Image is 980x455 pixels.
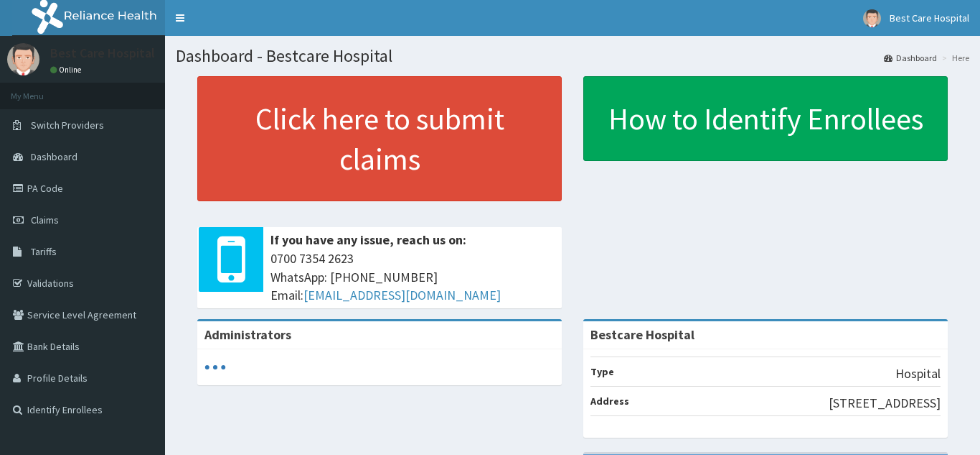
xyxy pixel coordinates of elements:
[590,395,629,408] b: Address
[204,357,226,378] svg: audio-loading
[829,394,941,413] p: [STREET_ADDRESS]
[303,287,501,303] a: [EMAIL_ADDRESS][DOMAIN_NAME]
[50,47,155,60] p: Best Care Hospital
[31,213,59,226] span: Claims
[863,9,881,27] img: User Image
[270,231,466,248] b: If you have any issue, reach us on:
[31,150,77,163] span: Dashboard
[176,47,969,65] h1: Dashboard - Bestcare Hospital
[895,364,941,383] p: Hospital
[590,365,614,378] b: Type
[7,43,39,75] img: User Image
[884,52,937,64] a: Dashboard
[204,326,291,343] b: Administrators
[583,76,948,161] a: How to Identify Enrollees
[590,326,694,343] strong: Bestcare Hospital
[31,245,57,258] span: Tariffs
[890,12,969,24] span: Best Care Hospital
[31,119,104,132] span: Switch Providers
[270,249,555,305] span: 0700 7354 2623 WhatsApp: [PHONE_NUMBER] Email:
[50,65,85,75] a: Online
[197,76,562,201] a: Click here to submit claims
[938,52,969,64] li: Here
